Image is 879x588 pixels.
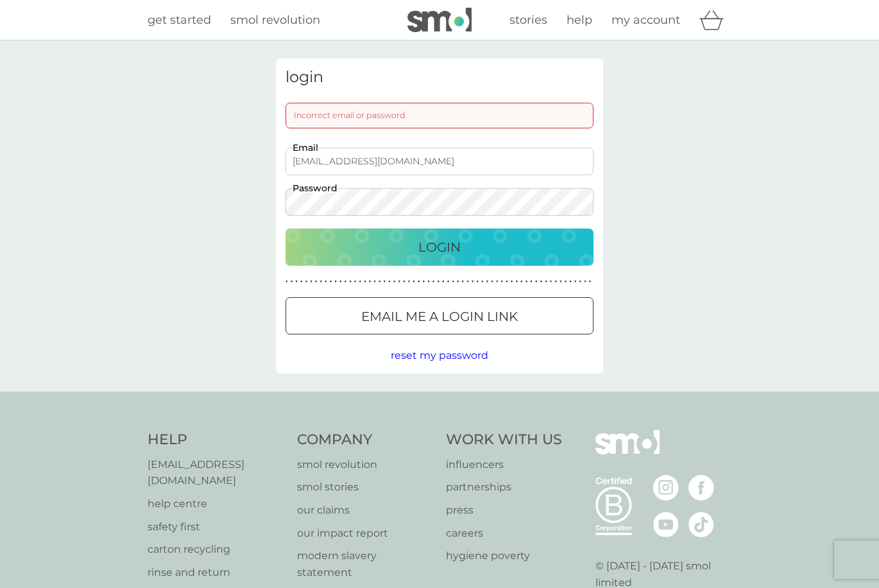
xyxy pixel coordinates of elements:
[286,297,593,334] button: Email me a login link
[611,13,680,27] span: my account
[446,502,562,519] a: press
[330,279,332,285] p: ●
[286,229,593,266] button: Login
[300,279,303,285] p: ●
[550,279,552,285] p: ●
[361,306,518,327] p: Email me a login link
[545,279,547,285] p: ●
[418,237,461,257] p: Login
[486,279,489,285] p: ●
[584,279,586,285] p: ●
[391,349,488,361] span: reset my password
[611,11,680,30] a: my account
[481,279,484,285] p: ●
[230,13,320,27] span: smol revolution
[408,279,411,285] p: ●
[699,7,731,33] div: basket
[530,279,533,285] p: ●
[427,279,430,285] p: ●
[452,279,454,285] p: ●
[688,475,714,501] img: visit the smol Facebook page
[345,279,347,285] p: ●
[595,430,660,474] img: smol
[305,279,308,285] p: ●
[407,8,472,32] img: smol
[574,279,577,285] p: ●
[286,279,288,285] p: ●
[349,279,352,285] p: ●
[506,279,508,285] p: ●
[148,430,284,450] h4: Help
[286,68,593,87] h3: login
[295,279,298,285] p: ●
[472,279,474,285] p: ●
[446,430,562,450] h4: Work With Us
[364,279,366,285] p: ●
[291,279,293,285] p: ●
[688,512,714,537] img: visit the smol Tiktok page
[148,456,284,489] a: [EMAIL_ADDRESS][DOMAIN_NAME]
[148,11,211,30] a: get started
[398,279,400,285] p: ●
[432,279,435,285] p: ●
[446,525,562,542] a: careers
[148,496,284,512] p: help centre
[446,456,562,473] a: influencers
[579,279,582,285] p: ●
[297,479,434,496] a: smol stories
[148,519,284,535] a: safety first
[442,279,445,285] p: ●
[589,279,592,285] p: ●
[334,279,337,285] p: ●
[653,475,679,501] img: visit the smol Instagram page
[559,279,562,285] p: ●
[391,347,488,364] button: reset my password
[511,279,513,285] p: ●
[446,479,562,496] a: partnerships
[388,279,391,285] p: ●
[297,502,434,519] a: our claims
[496,279,499,285] p: ●
[569,279,572,285] p: ●
[325,279,327,285] p: ●
[230,11,320,30] a: smol revolution
[540,279,543,285] p: ●
[413,279,415,285] p: ●
[320,279,322,285] p: ●
[653,512,679,537] img: visit the smol Youtube page
[384,279,386,285] p: ●
[315,279,318,285] p: ●
[148,13,211,27] span: get started
[339,279,342,285] p: ●
[554,279,557,285] p: ●
[565,279,567,285] p: ●
[520,279,523,285] p: ●
[446,548,562,564] a: hygiene poverty
[509,13,547,27] span: stories
[297,525,434,542] p: our impact report
[369,279,371,285] p: ●
[403,279,405,285] p: ●
[423,279,425,285] p: ●
[359,279,361,285] p: ●
[509,11,547,30] a: stories
[501,279,504,285] p: ●
[437,279,439,285] p: ●
[462,279,465,285] p: ●
[148,541,284,558] a: carton recycling
[515,279,518,285] p: ●
[354,279,357,285] p: ●
[535,279,538,285] p: ●
[297,548,434,580] p: modern slavery statement
[393,279,396,285] p: ●
[567,13,592,27] span: help
[297,456,434,473] p: smol revolution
